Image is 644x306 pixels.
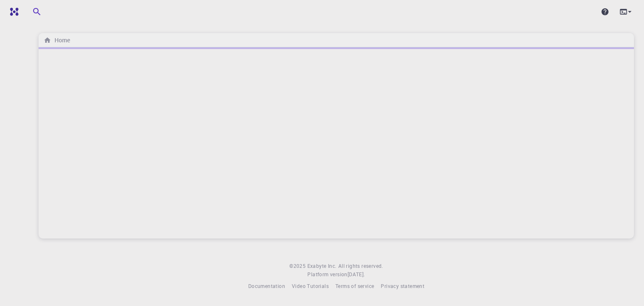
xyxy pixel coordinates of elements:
a: [DATE]. [348,270,365,279]
span: Exabyte Inc. [307,262,337,269]
a: Terms of service [335,282,374,290]
span: Terms of service [335,283,374,289]
h6: Home [51,36,70,45]
span: Video Tutorials [292,283,329,289]
a: Privacy statement [381,282,424,290]
span: All rights reserved. [338,262,383,270]
a: Video Tutorials [292,282,329,290]
a: Exabyte Inc. [307,262,337,270]
span: © 2025 [289,262,307,270]
img: logo [7,8,18,16]
span: Platform version [307,270,347,279]
span: Documentation [248,283,285,289]
span: [DATE] . [348,271,365,277]
a: Documentation [248,282,285,290]
span: Privacy statement [381,283,424,289]
nav: breadcrumb [42,36,72,45]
